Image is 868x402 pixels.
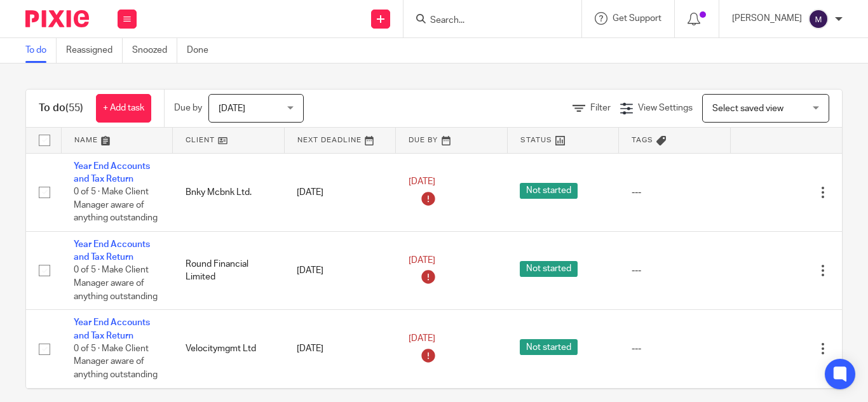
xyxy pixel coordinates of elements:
[712,104,783,113] span: Select saved view
[409,334,435,343] span: [DATE]
[219,104,245,113] span: [DATE]
[74,162,150,184] a: Year End Accounts and Tax Return
[173,231,285,309] td: Round Financial Limited
[25,10,89,27] img: Pixie
[284,231,396,309] td: [DATE]
[590,104,611,112] span: Filter
[613,14,661,23] span: Get Support
[173,153,285,231] td: Bnky Mcbnk Ltd.
[65,103,83,113] span: (55)
[173,310,285,388] td: Velocitymgmt Ltd
[638,104,693,112] span: View Settings
[284,310,396,388] td: [DATE]
[74,266,158,301] span: 0 of 5 · Make Client Manager aware of anything outstanding
[732,12,802,25] p: [PERSON_NAME]
[25,38,57,63] a: To do
[409,256,435,265] span: [DATE]
[74,318,150,340] a: Year End Accounts and Tax Return
[39,102,83,115] h1: To do
[808,9,829,29] img: svg%3E
[74,344,158,379] span: 0 of 5 · Make Client Manager aware of anything outstanding
[409,178,435,187] span: [DATE]
[74,240,150,262] a: Year End Accounts and Tax Return
[66,38,123,63] a: Reassigned
[74,187,158,222] span: 0 of 5 · Make Client Manager aware of anything outstanding
[187,38,218,63] a: Done
[632,342,718,355] div: ---
[632,186,718,199] div: ---
[429,15,543,27] input: Search
[520,339,578,355] span: Not started
[632,137,653,144] span: Tags
[96,94,151,123] a: + Add task
[632,264,718,277] div: ---
[132,38,177,63] a: Snoozed
[520,183,578,199] span: Not started
[284,153,396,231] td: [DATE]
[174,102,202,114] p: Due by
[520,261,578,277] span: Not started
